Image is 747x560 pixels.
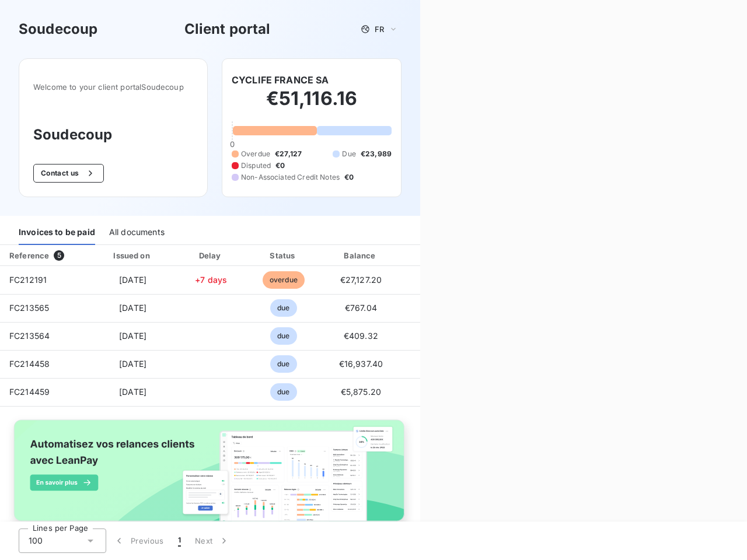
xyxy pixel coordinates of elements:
div: Delay [178,250,245,261]
button: Previous [106,528,171,553]
button: 1 [171,528,188,553]
div: Reference [9,251,49,260]
span: €409.32 [344,331,378,341]
span: Welcome to your client portal Soudecoup [33,82,193,92]
span: [DATE] [119,331,146,341]
span: FC214459 [9,387,50,397]
span: €23,989 [361,149,392,159]
span: FR [375,24,384,34]
span: 1 [178,535,181,547]
span: [DATE] [119,303,146,313]
span: €27,127.20 [340,275,382,285]
span: €767.04 [345,303,377,313]
button: Next [188,528,237,553]
h2: €51,116.16 [232,87,392,122]
img: banner [5,414,416,538]
span: due [270,383,296,401]
span: [DATE] [119,387,146,397]
h3: Soudecoup [19,19,97,40]
span: €0 [275,160,285,171]
span: Disputed [241,160,271,171]
div: Status [249,250,318,261]
h3: Soudecoup [33,124,193,145]
span: 5 [54,250,64,261]
span: FC212191 [9,275,47,285]
button: Contact us [33,164,104,183]
span: due [270,299,296,317]
span: €5,875.20 [341,387,381,397]
span: FC213564 [9,331,50,341]
span: FC214458 [9,359,50,369]
div: Invoices to be paid [19,220,95,245]
h3: Client portal [184,19,271,40]
span: due [270,355,296,373]
div: PDF [403,250,462,261]
span: Non-Associated Credit Notes [241,172,340,183]
span: due [270,327,296,345]
span: [DATE] [119,275,146,285]
span: €27,127 [275,149,302,159]
span: +7 days [195,275,227,285]
div: All documents [109,220,165,245]
span: 0 [230,139,235,149]
span: €0 [344,172,354,183]
h6: CYCLIFE FRANCE SA [232,73,329,87]
span: Overdue [241,149,270,159]
span: overdue [263,271,305,289]
span: Due [342,149,355,159]
span: 100 [29,535,43,547]
div: Balance [323,250,399,261]
span: €16,937.40 [339,359,383,369]
span: [DATE] [119,359,146,369]
span: FC213565 [9,303,49,313]
div: Issued on [92,250,173,261]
